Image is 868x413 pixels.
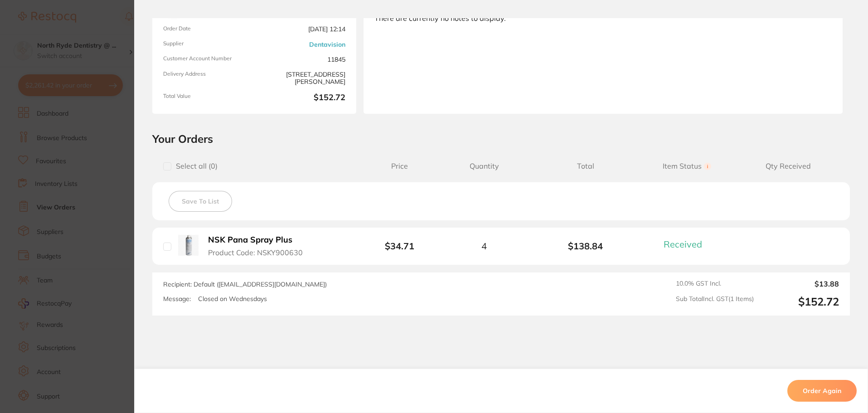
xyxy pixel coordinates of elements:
[163,71,251,86] span: Delivery Address
[198,295,267,303] p: Closed on Wednesdays
[169,191,232,212] button: Save To List
[309,41,345,48] a: Dentavision
[152,132,850,146] h2: Your Orders
[385,240,414,252] b: $34.71
[433,162,535,170] span: Quantity
[636,162,738,170] span: Item Status
[737,162,839,170] span: Qty Received
[163,295,191,303] label: Message:
[535,162,636,170] span: Total
[208,235,292,245] b: NSK Pana Spray Plus
[171,162,218,170] span: Select all ( 0 )
[664,238,702,250] span: Received
[761,295,839,308] output: $152.72
[163,25,251,33] span: Order Date
[258,71,345,86] span: [STREET_ADDRESS][PERSON_NAME]
[205,235,314,257] button: NSK Pana Spray Plus Product Code: NSKY900630
[163,40,251,48] span: Supplier
[676,280,754,288] span: 10.0 % GST Incl.
[374,14,832,22] div: There are currently no notes to display.
[258,25,345,33] span: [DATE] 12:14
[787,380,857,402] button: Order Again
[676,295,754,308] span: Sub Total Incl. GST ( 1 Items)
[163,280,327,288] span: Recipient: Default ( [EMAIL_ADDRESS][DOMAIN_NAME] )
[163,55,251,63] span: Customer Account Number
[481,241,487,251] span: 4
[535,241,636,251] b: $138.84
[258,93,345,103] b: $152.72
[163,93,251,103] span: Total Value
[661,238,713,250] button: Received
[258,55,345,63] span: 11845
[178,235,199,255] img: NSK Pana Spray Plus
[761,280,839,288] output: $13.88
[208,248,303,257] span: Product Code: NSKY900630
[366,162,433,170] span: Price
